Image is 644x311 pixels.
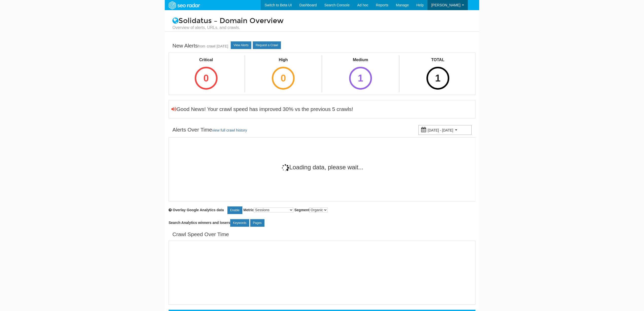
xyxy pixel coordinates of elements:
[212,128,247,132] a: view full crawl history
[376,3,388,7] span: Reports
[272,67,295,90] div: 0
[227,206,242,214] a: Enable
[416,3,424,7] span: Help
[345,57,377,63] div: Medium
[426,67,449,90] div: 1
[281,164,289,172] img: 11-4dc14fe5df68d2ae899e237faf9264d6df02605dd655368cb856cd6ce75c7573.gif
[171,105,353,113] div: Good News! Your crawl speed has improved 30% vs the previous 5 crawls!
[250,219,264,227] a: Pages
[349,67,372,90] div: 1
[422,57,454,63] div: TOTAL
[198,44,205,48] small: from
[172,25,472,30] small: Overview of alerts, URLs, and crawls.
[173,208,224,212] span: Overlay chart with Google Analytics data
[243,207,293,212] label: Metric
[253,41,281,49] a: Request a Crawl
[230,219,249,227] a: Keywords
[254,207,293,212] select: Metric
[172,231,229,238] div: Crawl Speed Over Time
[190,57,222,63] div: Critical
[172,126,247,134] div: Alerts Over Time
[267,57,299,63] div: High
[294,207,328,212] label: Segment
[195,67,218,90] div: 0
[167,1,202,10] img: SEORadar
[169,219,264,227] label: Search Analytics winners and losers
[309,207,328,212] select: Segment
[169,17,475,30] h1: Solidatus – Domain Overview
[357,3,368,7] span: Ad hoc
[281,164,363,171] span: Loading data, please wait...
[428,128,453,132] small: [DATE] - [DATE]
[431,3,460,7] span: [PERSON_NAME]
[324,3,350,7] span: Search Console
[172,42,228,50] div: New Alerts
[231,41,251,49] a: View Alerts
[396,3,409,7] span: Manage
[207,44,228,48] a: crawl [DATE]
